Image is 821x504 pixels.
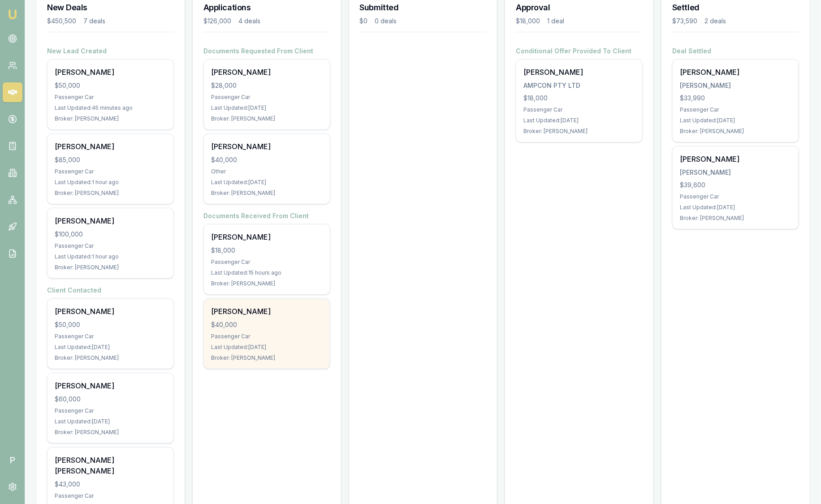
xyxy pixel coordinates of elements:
[211,190,323,197] div: Broker: [PERSON_NAME]
[516,1,643,14] h3: Approval
[672,47,799,56] h4: Deal Settled
[47,17,76,26] div: $450,500
[211,246,323,255] div: $18,000
[523,81,635,90] div: AMPCON PTY LTD
[211,155,323,164] div: $40,000
[55,253,166,260] div: Last Updated: 1 hour ago
[55,179,166,186] div: Last Updated: 1 hour ago
[55,407,166,414] div: Passenger Car
[211,179,323,186] div: Last Updated: [DATE]
[211,320,323,329] div: $40,000
[55,354,166,362] div: Broker: [PERSON_NAME]
[203,211,330,220] h4: Documents Received From Client
[47,286,174,295] h4: Client Contacted
[680,181,791,190] div: $39,600
[211,344,323,351] div: Last Updated: [DATE]
[211,354,323,362] div: Broker: [PERSON_NAME]
[55,395,166,404] div: $60,000
[55,380,166,391] div: [PERSON_NAME]
[211,94,323,101] div: Passenger Car
[203,1,330,14] h3: Applications
[55,67,166,78] div: [PERSON_NAME]
[523,67,635,78] div: [PERSON_NAME]
[55,94,166,101] div: Passenger Car
[55,81,166,90] div: $50,000
[55,455,166,476] div: [PERSON_NAME] [PERSON_NAME]
[523,94,635,103] div: $18,000
[211,232,323,242] div: [PERSON_NAME]
[55,168,166,175] div: Passenger Car
[680,128,791,135] div: Broker: [PERSON_NAME]
[83,17,105,26] div: 7 deals
[55,190,166,197] div: Broker: [PERSON_NAME]
[47,47,174,56] h4: New Lead Created
[523,128,635,135] div: Broker: [PERSON_NAME]
[680,117,791,124] div: Last Updated: [DATE]
[55,429,166,436] div: Broker: [PERSON_NAME]
[211,81,323,90] div: $28,000
[55,230,166,239] div: $100,000
[7,9,18,20] img: emu-icon-u.png
[55,320,166,329] div: $50,000
[55,104,166,112] div: Last Updated: 45 minutes ago
[211,269,323,276] div: Last Updated: 15 hours ago
[516,47,643,56] h4: Conditional Offer Provided To Client
[211,333,323,340] div: Passenger Car
[55,242,166,250] div: Passenger Car
[203,47,330,56] h4: Documents Requested From Client
[55,155,166,164] div: $85,000
[375,17,397,26] div: 0 deals
[211,67,323,78] div: [PERSON_NAME]
[203,17,231,26] div: $126,000
[680,193,791,200] div: Passenger Car
[523,106,635,113] div: Passenger Car
[680,215,791,222] div: Broker: [PERSON_NAME]
[680,154,791,164] div: [PERSON_NAME]
[55,215,166,226] div: [PERSON_NAME]
[55,344,166,351] div: Last Updated: [DATE]
[680,81,791,90] div: [PERSON_NAME]
[680,106,791,113] div: Passenger Car
[680,67,791,78] div: [PERSON_NAME]
[704,17,726,26] div: 2 deals
[55,492,166,500] div: Passenger Car
[47,1,174,14] h3: New Deals
[360,17,368,26] div: $0
[523,117,635,124] div: Last Updated: [DATE]
[55,264,166,271] div: Broker: [PERSON_NAME]
[211,141,323,152] div: [PERSON_NAME]
[211,280,323,287] div: Broker: [PERSON_NAME]
[672,17,697,26] div: $73,590
[55,333,166,340] div: Passenger Car
[211,168,323,175] div: Other
[547,17,564,26] div: 1 deal
[672,1,799,14] h3: Settled
[680,168,791,177] div: [PERSON_NAME]
[516,17,540,26] div: $18,000
[211,115,323,122] div: Broker: [PERSON_NAME]
[3,450,22,470] span: P
[360,1,487,14] h3: Submitted
[55,480,166,489] div: $43,000
[211,104,323,112] div: Last Updated: [DATE]
[211,258,323,266] div: Passenger Car
[55,115,166,122] div: Broker: [PERSON_NAME]
[55,306,166,317] div: [PERSON_NAME]
[55,418,166,425] div: Last Updated: [DATE]
[238,17,260,26] div: 4 deals
[55,141,166,152] div: [PERSON_NAME]
[680,204,791,211] div: Last Updated: [DATE]
[680,94,791,103] div: $33,990
[211,306,323,317] div: [PERSON_NAME]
